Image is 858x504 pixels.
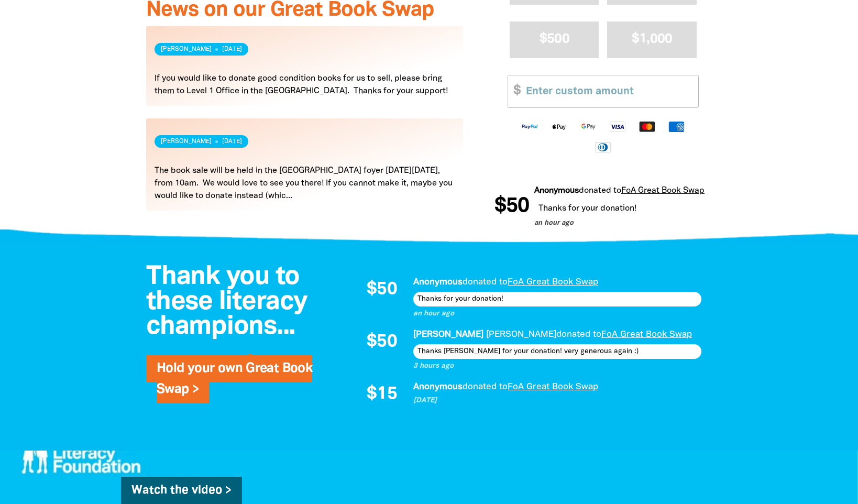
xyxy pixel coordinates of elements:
[515,120,544,133] img: Paypal logo
[544,120,574,133] img: Apple Pay logo
[413,309,701,319] p: an hour ago
[486,331,556,338] em: [PERSON_NAME]
[413,383,463,391] em: Anonymous
[578,188,621,195] span: donated to
[508,75,521,107] span: $
[157,363,312,396] a: Hold your own Great Book Swap >
[508,383,598,391] a: FoA Great Book Swap
[621,188,704,195] a: FoA Great Book Swap
[574,120,603,133] img: Google Pay logo
[508,112,699,161] div: Available payment methods
[632,34,673,46] span: $1,000
[588,141,618,153] img: Diners Club logo
[413,331,483,338] em: [PERSON_NAME]
[413,278,463,286] em: Anonymous
[519,75,698,107] input: Enter custom amount
[413,396,701,406] p: [DATE]
[556,331,601,338] span: donated to
[367,281,397,299] span: $50
[413,344,701,359] div: Thanks [PERSON_NAME] for your donation! very generous again :)
[413,292,701,306] div: Thanks for your donation!
[463,278,508,286] span: donated to
[146,265,307,339] span: Thank you to these literacy champions...
[603,120,632,133] img: Visa logo
[534,200,704,217] div: Thanks for your donation!
[540,34,569,46] span: $500
[494,196,529,217] span: $50
[607,22,697,58] button: $1,000
[356,276,701,409] div: Paginated content
[463,383,508,391] span: donated to
[534,188,578,195] em: Anonymous
[534,218,704,229] p: an hour ago
[413,361,701,371] p: 3 hours ago
[146,26,463,223] div: Paginated content
[367,386,397,403] span: $15
[494,185,712,229] div: Donation stream
[662,120,691,133] img: American Express logo
[367,333,397,351] span: $50
[632,120,662,133] img: Mastercard logo
[508,278,598,286] a: FoA Great Book Swap
[356,276,701,409] div: Donation stream
[510,22,599,58] button: $500
[601,331,692,338] a: FoA Great Book Swap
